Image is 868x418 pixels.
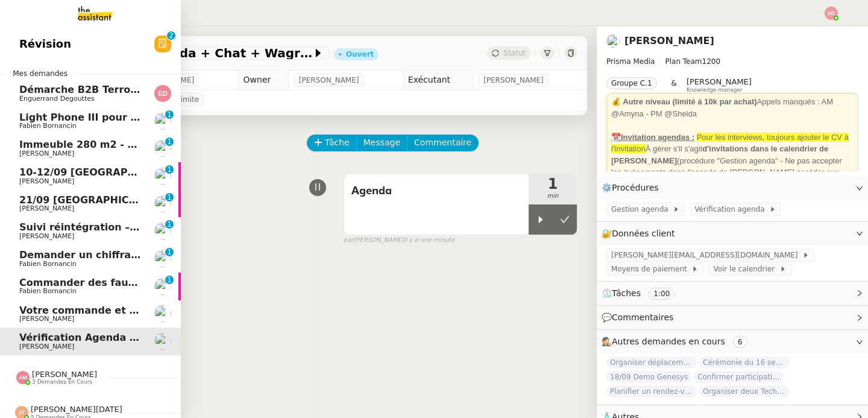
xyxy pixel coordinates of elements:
p: 2 [169,31,174,42]
app-user-label: Knowledge manager [687,77,752,93]
span: par [344,235,354,245]
div: ⚙️Procédures [597,176,868,200]
span: Plan Team [665,57,702,66]
span: Demander un chiffrage pour caisson hyperbar [19,249,269,261]
span: Fabien Bornancin [19,122,77,130]
div: À gérer s'il s'agit (procédure "Gestion agenda" - Ne pas accepter les évènements dans l'agenda de... [611,131,854,214]
nz-badge-sup: 1 [165,220,174,229]
nz-tag: 6 [733,336,747,348]
nz-badge-sup: 1 [165,193,174,201]
td: Exécutant [403,71,473,90]
small: [PERSON_NAME] [344,235,454,245]
span: Knowledge manager [687,87,743,93]
span: Agenda [351,182,521,200]
img: users%2FrZ9hsAwvZndyAxvpJrwIinY54I42%2Favatar%2FChatGPT%20Image%201%20aou%CC%82t%202025%2C%2011_1... [154,223,171,239]
span: il y a une minute [404,235,454,245]
div: 🔐Données client [597,222,868,245]
u: 📆Invitation agendas : [611,133,694,142]
span: Autres demandes en cours [612,337,725,346]
img: users%2FNsDxpgzytqOlIY2WSYlFcHtx26m1%2Favatar%2F8901.jpg [154,113,171,130]
p: 1 [167,248,172,259]
span: Révision [19,35,71,53]
span: Message [363,136,400,150]
img: svg [16,371,30,384]
span: Light Phone III pour Ines [19,112,153,123]
img: users%2F9GXHdUEgf7ZlSXdwo7B3iBDT3M02%2Favatar%2Fimages.jpeg [606,34,620,48]
nz-badge-sup: 1 [165,110,174,119]
nz-badge-sup: 1 [165,138,174,146]
span: Pour les interviews, toujours ajouter le CV à l'invitation [611,133,849,154]
span: Vérification Agenda + Chat + Wagram (9h et 14h) [63,47,312,59]
span: Tâche [325,136,350,150]
span: Enguerrand Degouttes [19,95,95,103]
span: Commander des fauteuils pour le bureau [19,277,242,288]
span: Fabien Bornancin [19,260,77,268]
span: 💬 [602,312,679,322]
nz-badge-sup: 2 [167,31,175,40]
span: min [529,191,577,201]
span: Gestion agenda [611,203,673,215]
span: [PERSON_NAME][EMAIL_ADDRESS][DOMAIN_NAME] [611,249,802,261]
span: [PERSON_NAME] [32,370,97,379]
span: Commentaires [612,312,673,322]
span: 1 [529,177,577,191]
img: users%2FpftfpH3HWzRMeZpe6E7kXDgO5SJ3%2Favatar%2Fa3cc7090-f8ed-4df9-82e0-3c63ac65f9dd [154,305,171,322]
span: Cérémonie du 16 septembre – lieu confirmé [699,356,790,369]
span: Prisma Media [606,57,655,66]
span: [PERSON_NAME] [687,77,752,86]
div: 💬Commentaires [597,306,868,329]
span: [PERSON_NAME] [19,315,74,323]
img: svg [825,7,838,20]
img: users%2FSADz3OCgrFNaBc1p3ogUv5k479k1%2Favatar%2Fccbff511-0434-4584-b662-693e5a00b7b7 [154,140,171,157]
nz-tag: Groupe C.1 [606,77,657,89]
p: 1 [167,220,172,231]
span: Données client [612,229,675,238]
span: Tâches [612,288,641,298]
p: 1 [167,193,172,204]
button: Tâche [307,135,357,151]
strong: 💰 Autre niveau (limité à 10k par achat) [611,97,757,106]
span: [PERSON_NAME] [299,74,359,86]
div: Ouvert [346,51,374,58]
div: Appels manqués : AM @Amyna - PM @Sheida [611,96,854,119]
span: [PERSON_NAME] [19,150,74,157]
button: Commentaire [407,135,479,151]
img: users%2FNsDxpgzytqOlIY2WSYlFcHtx26m1%2Favatar%2F8901.jpg [154,250,171,267]
img: users%2F9GXHdUEgf7ZlSXdwo7B3iBDT3M02%2Favatar%2Fimages.jpeg [154,333,171,350]
img: users%2FCDJVjuAsmVStpVqKOeKkcoetDMn2%2Favatar%2F44a7b7d8-5199-43a6-8c74-33874b1d764c [154,195,171,212]
div: 🕵️Autres demandes en cours 6 [597,330,868,353]
span: [PERSON_NAME][DATE] [31,405,122,414]
p: 1 [167,276,172,287]
span: 🕵️ [602,337,752,346]
span: Mes demandes [5,68,75,80]
span: Confirmer participation matinée Google [694,371,784,383]
span: Statut [503,49,526,57]
nz-badge-sup: 1 [165,248,174,256]
img: svg [154,85,171,102]
span: 10-12/09 [GEOGRAPHIC_DATA] - [GEOGRAPHIC_DATA] [19,166,307,178]
p: 1 [167,165,172,176]
span: Suivi réintégration – Médecine du travail (PST35) + paiements effectués [19,221,413,233]
span: 🔐 [602,227,680,241]
span: [PERSON_NAME] [19,343,74,350]
span: Procédures [612,183,659,192]
p: 1 [167,110,172,121]
span: 1200 [702,57,721,66]
span: Organiser deux Techshare [699,385,790,397]
nz-tag: 1:00 [649,288,675,300]
span: [PERSON_NAME] [19,232,74,240]
a: [PERSON_NAME] [624,35,714,46]
span: 18/09 Demo Genesys [606,371,691,383]
span: Planifier un rendez-vous début octobre [606,385,697,397]
span: Commentaire [414,136,471,150]
button: Message [356,135,407,151]
span: Immeuble 280 m2 - [GEOGRAPHIC_DATA] 13100 - 1 349 000€ [19,139,345,150]
span: Votre commande et votre facture 2509030288530 [19,305,291,316]
div: ⏲️Tâches 1:00 [597,282,868,305]
span: [PERSON_NAME] [19,177,74,185]
nz-badge-sup: 1 [165,276,174,284]
span: [PERSON_NAME] [483,74,544,86]
span: 21/09 [GEOGRAPHIC_DATA] - [GEOGRAPHIC_DATA] [19,194,290,206]
span: Vérification Agenda + Chat + Wagram (9h et 14h) [19,332,290,343]
p: 1 [167,138,172,148]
